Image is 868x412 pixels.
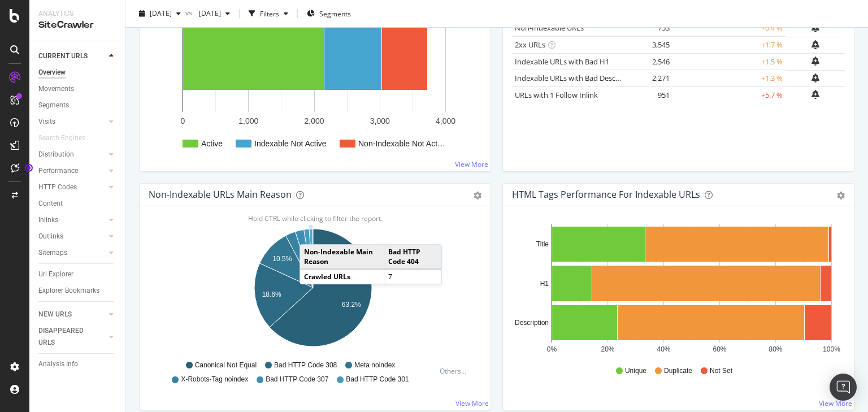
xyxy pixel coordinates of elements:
a: Segments [38,99,117,111]
div: Outlinks [38,231,63,242]
a: Performance [38,165,106,177]
svg: A chart. [149,224,478,355]
a: Movements [38,83,117,95]
a: URLs with 1 Follow Inlink [515,90,598,100]
div: Inlinks [38,214,58,226]
a: Url Explorer [38,268,117,280]
a: CURRENT URLS [38,50,106,62]
text: 63.2% [342,301,361,309]
text: 18.6% [262,290,281,298]
td: 951 [627,86,672,103]
td: +0.4 % [672,20,785,37]
text: Active [201,139,223,148]
span: Unique [625,366,646,376]
div: CURRENT URLS [38,50,88,62]
div: Url Explorer [38,268,73,280]
a: HTTP Codes [38,181,106,193]
button: [DATE] [194,5,235,23]
div: Open Intercom Messenger [830,374,857,401]
span: Bad HTTP Code 308 [274,361,337,370]
text: H1 [540,280,549,288]
td: 7 [384,269,441,284]
div: bell-plus [811,57,819,66]
div: Others... [440,366,471,376]
div: Non-Indexable URLs Main Reason [149,189,292,200]
span: Canonical Not Equal [195,361,257,370]
div: gear [474,192,481,200]
div: HTTP Codes [38,181,77,193]
text: 60% [713,345,726,353]
a: Indexable URLs with Bad Description [515,73,638,83]
a: 2xx URLs [515,40,545,50]
span: Bad HTTP Code 301 [346,375,409,384]
text: Indexable Not Active [254,139,327,148]
td: +1.7 % [672,37,785,54]
td: +1.5 % [672,53,785,70]
a: NEW URLS [38,309,106,320]
span: Not Set [710,366,732,376]
span: Bad HTTP Code 307 [266,375,328,384]
div: Tooltip anchor [24,163,34,173]
a: Visits [38,116,106,128]
div: HTML Tags Performance for Indexable URLs [512,189,700,200]
text: Non-Indexable Not Act… [358,139,445,148]
a: Content [38,198,117,210]
a: View More [455,159,488,169]
td: 2,546 [627,53,672,70]
text: 1,000 [238,116,258,125]
span: Meta noindex [354,361,395,370]
text: 80% [769,345,782,353]
a: Analysis Info [38,358,117,370]
div: Sitemaps [38,247,67,259]
button: Filters [244,5,293,23]
span: Segments [319,8,351,18]
text: Description [515,319,549,327]
div: Content [38,198,63,210]
a: View More [819,398,852,408]
text: 4,000 [436,116,455,125]
div: Analysis Info [38,358,78,370]
svg: A chart. [512,224,841,355]
div: NEW URLS [38,309,72,320]
div: Filters [260,8,279,18]
div: Performance [38,165,78,177]
div: Distribution [38,149,74,161]
span: 2025 Sep. 22nd [150,8,172,18]
div: bell-plus [811,90,819,99]
text: 20% [601,345,614,353]
div: Segments [38,99,69,111]
a: Distribution [38,149,106,161]
div: DISAPPEARED URLS [38,325,96,349]
td: Crawled URLs [300,269,384,284]
div: Movements [38,83,74,95]
div: Explorer Bookmarks [38,285,99,297]
a: Sitemaps [38,247,106,259]
a: Inlinks [38,214,106,226]
a: Overview [38,67,117,79]
span: 2025 Sep. 15th [194,8,221,18]
a: Non-Indexable URLs [515,23,584,33]
a: Indexable URLs with Bad H1 [515,57,609,67]
td: +5.7 % [672,86,785,103]
span: Duplicate [664,366,692,376]
td: 3,545 [627,37,672,54]
a: Search Engines [38,132,97,144]
span: vs [185,7,194,17]
span: X-Robots-Tag noindex [181,375,248,384]
td: +1.3 % [672,70,785,87]
div: Analytics [38,9,116,19]
a: View More [455,398,489,408]
td: Non-Indexable Main Reason [300,245,384,269]
div: gear [837,192,845,200]
td: 2,271 [627,70,672,87]
text: 0% [547,345,557,353]
a: DISAPPEARED URLS [38,325,106,349]
text: Title [536,240,549,248]
div: SiteCrawler [38,19,116,32]
div: Overview [38,67,66,79]
button: [DATE] [134,5,185,23]
div: Visits [38,116,55,128]
div: bell-plus [811,73,819,83]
